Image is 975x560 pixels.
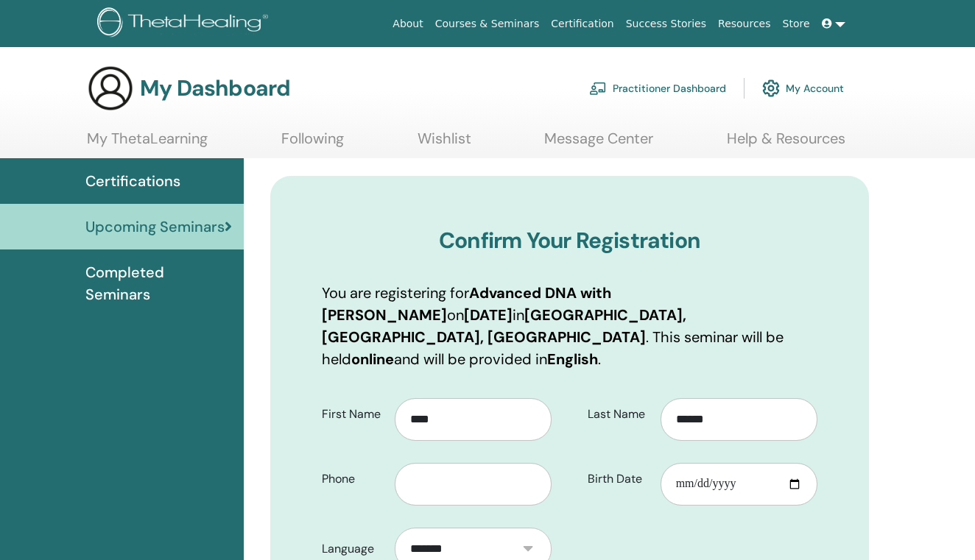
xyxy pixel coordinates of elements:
[589,72,726,104] a: Practitioner Dashboard
[322,282,817,370] p: You are registering for on in . This seminar will be held and will be provided in .
[281,130,344,158] a: Following
[87,65,134,112] img: generic-user-icon.jpg
[418,130,471,158] a: Wishlist
[544,130,653,158] a: Message Center
[777,10,816,38] a: Store
[322,227,817,254] h3: Confirm Your Registration
[762,72,844,104] a: My Account
[577,465,661,493] label: Birth Date
[311,400,395,428] label: First Name
[311,465,395,493] label: Phone
[547,350,598,369] b: English
[712,10,777,38] a: Resources
[464,305,513,325] b: [DATE]
[87,130,208,158] a: My ThetaLearning
[429,10,546,38] a: Courses & Seminars
[85,170,180,192] span: Certifications
[351,350,394,369] b: online
[620,10,712,38] a: Success Stories
[589,82,607,95] img: chalkboard-teacher.svg
[85,216,225,238] span: Upcoming Seminars
[85,261,232,305] span: Completed Seminars
[387,10,429,38] a: About
[762,76,780,101] img: cog.svg
[140,75,290,102] h3: My Dashboard
[97,7,273,40] img: logo.png
[545,10,619,38] a: Certification
[577,400,661,428] label: Last Name
[727,130,845,158] a: Help & Resources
